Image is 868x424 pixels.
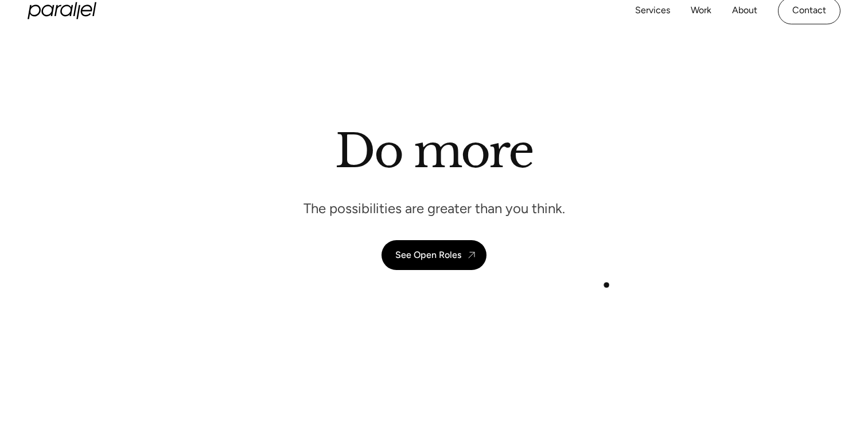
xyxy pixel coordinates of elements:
[28,2,96,20] a: home
[335,124,533,179] h1: Do more
[303,199,565,217] p: The possibilities are greater than you think.
[691,2,711,19] a: Work
[732,2,757,19] a: About
[382,240,486,270] a: See Open Roles
[395,249,461,260] div: See Open Roles
[635,2,670,19] a: Services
